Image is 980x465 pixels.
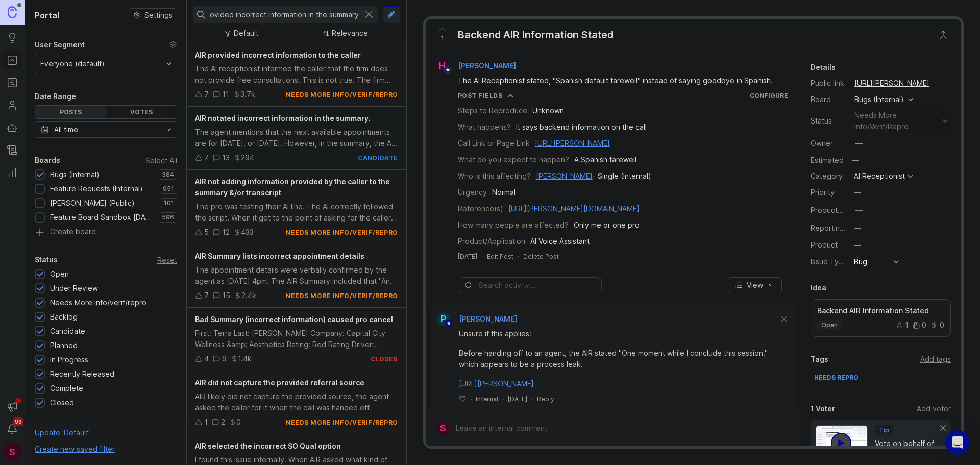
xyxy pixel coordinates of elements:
div: 12 [222,227,230,238]
a: AIR Summary lists incorrect appointment detailsThe appointment details were verbally confirmed by... [187,244,406,308]
div: Unknown [532,105,564,116]
div: Date Range [35,90,76,103]
a: Ideas [3,29,21,47]
div: — [854,187,861,198]
div: AI Voice Assistant [530,236,590,247]
div: Status [811,115,846,127]
span: AIR selected the incorrect SO Qual option [195,442,341,450]
label: Issue Type [811,257,848,266]
p: 384 [162,170,174,179]
div: The pro was testing their AI line. The AI correctly followed the script. When it got to the point... [195,201,398,224]
div: 1 Voter [811,403,835,415]
div: Vote on behalf of your users [875,438,941,460]
a: Roadmaps [3,74,21,92]
a: [URL][PERSON_NAME][DOMAIN_NAME] [508,204,640,213]
div: Only me or one pro [574,219,640,231]
div: Edit Post [487,252,513,261]
div: 3.7k [240,89,255,100]
div: Steps to Reproduce [458,105,527,116]
div: 5 [204,227,209,238]
div: · [518,252,519,261]
div: Status [35,254,58,266]
p: 951 [163,185,174,193]
a: AIR did not capture the provided referral sourceAIR likely did not capture the provided source, t... [187,371,406,434]
span: [DATE] [508,395,527,403]
span: Bad Summary (incorrect information) caused pro cancel [195,315,393,324]
div: candidate [358,154,398,162]
button: Announcements [3,398,21,416]
h1: Portal [35,9,59,21]
div: 9 [222,353,227,364]
div: All time [54,124,78,135]
div: 11 [222,89,229,100]
div: The appointment details were verbally confirmed by the agent as [DATE] 4pm. The AIR Summary inclu... [195,264,398,287]
div: How many people are affected? [458,219,569,231]
a: P[PERSON_NAME] [431,312,517,326]
div: Reset [157,257,177,263]
div: Posts [35,106,106,118]
div: User Segment [35,39,85,51]
img: member badge [445,320,452,327]
div: · [502,395,504,403]
div: 15 [222,290,230,301]
img: video-thumbnail-vote-d41b83416815613422e2ca741bf692cc.jpg [816,425,868,459]
a: [PERSON_NAME] [536,172,593,180]
a: Autopilot [3,118,21,137]
div: Open Intercom Messenger [945,430,970,455]
div: What do you expect to happen? [458,154,569,165]
a: Bad Summary (incorrect information) caused pro cancelFirst: Terra Last: [PERSON_NAME] Company: Ca... [187,308,406,371]
div: Bugs (Internal) [50,169,100,180]
a: AIR provided incorrect information to the callerThe AI receptionist informed the caller that the ... [187,43,406,107]
div: Call Link or Page Link [458,138,530,149]
p: Backend AIR Information Stated [817,306,944,316]
div: — [854,239,861,251]
div: Open [50,268,69,280]
div: 1 [204,417,208,428]
a: Create board [35,228,177,237]
div: Backlog [50,311,78,323]
div: Reference(s) [458,203,503,214]
p: open [821,321,838,329]
img: member badge [444,66,451,74]
div: A Spanish farewell [574,154,636,165]
p: Tip [879,426,889,434]
span: AIR notated incorrect information in the summary. [195,114,371,123]
span: [PERSON_NAME] [459,314,517,323]
div: H [436,59,449,72]
div: Everyone (default) [40,58,105,69]
div: Details [811,61,836,74]
div: Post Fields [458,91,503,100]
a: AIR notated incorrect information in the summary.The agent mentions that the next available appoi... [187,107,406,170]
div: 4 [204,353,209,364]
div: needs more info/verif/repro [854,110,939,132]
span: 1 [440,33,444,44]
div: 1.4k [238,353,252,364]
div: needs more info/verif/repro [286,228,398,237]
div: Votes [106,106,177,118]
div: The AI receptionist informed the caller that the firm does not provide free consultations. This i... [195,63,398,86]
div: Before handing off to an agent, the AIR stated "One moment while I conclude this session." which ... [459,348,778,370]
div: needs more info/verif/repro [286,418,398,427]
a: Configure [750,92,788,100]
div: · [481,252,483,261]
div: Closed [50,397,74,408]
div: Under Review [50,283,98,294]
label: Product [811,240,838,249]
span: View [747,280,763,290]
div: Delete Post [523,252,559,261]
button: ProductboardID [852,204,866,217]
span: AIR provided incorrect information to the caller [195,51,361,59]
div: Tags [811,353,828,365]
div: [PERSON_NAME] (Public) [50,198,135,209]
a: Reporting [3,163,21,182]
div: 2 [221,417,225,428]
div: Public link [811,78,846,89]
div: What happens? [458,121,511,133]
div: P [437,312,450,326]
img: Canny Home [8,6,17,18]
div: The AI Receptionist stated, "Spanish default farewell" instead of saying goodbye in Spanish. [458,75,779,86]
div: Who is this affecting? [458,170,531,182]
span: [PERSON_NAME] [458,61,516,70]
label: Priority [811,188,835,197]
div: Update ' Default ' [35,427,90,444]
